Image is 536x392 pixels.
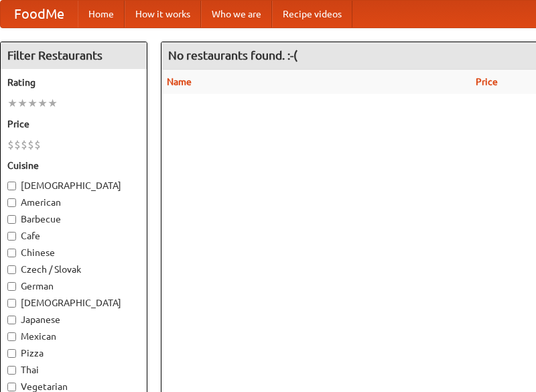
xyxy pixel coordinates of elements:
a: How it works [125,1,201,27]
input: Mexican [7,332,16,341]
input: Barbecue [7,215,16,224]
input: American [7,198,16,207]
label: [DEMOGRAPHIC_DATA] [7,179,140,192]
li: $ [21,137,27,152]
a: Home [78,1,125,27]
li: $ [34,137,41,152]
li: $ [7,137,14,152]
h5: Rating [7,76,140,89]
li: ★ [48,96,58,111]
input: [DEMOGRAPHIC_DATA] [7,182,16,190]
input: Pizza [7,349,16,358]
li: ★ [7,96,17,111]
input: Czech / Slovak [7,265,16,274]
label: Pizza [7,346,140,360]
label: Mexican [7,330,140,343]
label: Barbecue [7,212,140,226]
a: Name [167,76,192,87]
li: $ [27,137,34,152]
label: American [7,196,140,209]
li: ★ [17,96,27,111]
a: Who we are [201,1,272,27]
a: Recipe videos [272,1,352,27]
h5: Cuisine [7,159,140,172]
label: Czech / Slovak [7,263,140,276]
input: Vegetarian [7,383,16,391]
ng-pluralize: No restaurants found. :-( [168,49,297,62]
li: $ [14,137,21,152]
input: Thai [7,366,16,375]
label: German [7,279,140,293]
a: FoodMe [1,1,78,27]
label: Japanese [7,313,140,326]
label: Thai [7,363,140,377]
a: Price [476,76,498,87]
input: Japanese [7,316,16,324]
input: Chinese [7,249,16,257]
h5: Price [7,117,140,131]
input: German [7,282,16,291]
input: [DEMOGRAPHIC_DATA] [7,299,16,308]
li: ★ [38,96,48,111]
h4: Filter Restaurants [1,42,147,69]
label: Cafe [7,229,140,243]
input: Cafe [7,232,16,241]
label: Chinese [7,246,140,259]
label: [DEMOGRAPHIC_DATA] [7,296,140,310]
li: ★ [27,96,38,111]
